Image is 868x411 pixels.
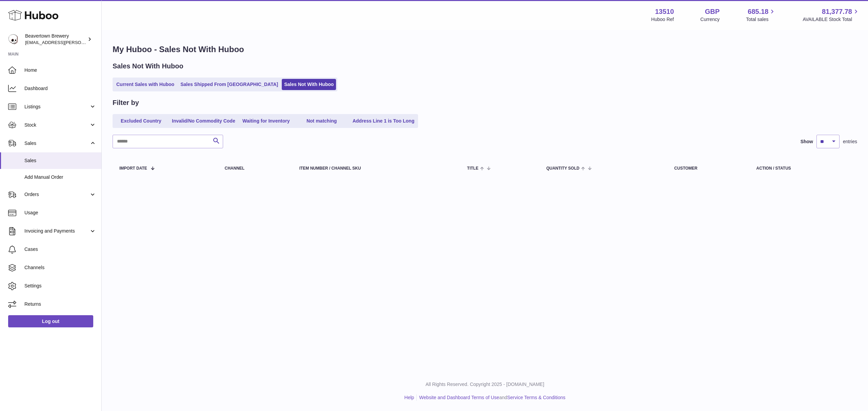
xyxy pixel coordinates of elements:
span: Stock [24,122,89,128]
img: kit.lowe@beavertownbrewery.co.uk [8,34,18,44]
a: Help [405,395,414,400]
span: Listings [24,104,89,110]
span: Title [467,166,478,171]
span: Quantity Sold [546,166,579,171]
a: Address Line 1 is Too Long [350,115,417,127]
h1: My Huboo - Sales Not With Huboo [113,44,857,55]
a: Service Terms & Conditions [507,395,566,400]
span: Add Manual Order [24,174,96,180]
span: Settings [24,283,96,289]
span: AVAILABLE Stock Total [803,16,860,23]
span: Sales [24,157,96,164]
a: 685.18 Total sales [746,7,776,23]
a: Sales Not With Huboo [282,79,336,90]
a: Excluded Country [114,115,168,127]
span: Home [24,67,96,73]
span: Import date [119,166,147,171]
h2: Sales Not With Huboo [113,62,183,71]
li: and [417,394,565,401]
p: All Rights Reserved. Copyright 2025 - [DOMAIN_NAME] [107,381,863,388]
span: 81,377.78 [822,7,852,16]
span: [EMAIL_ADDRESS][PERSON_NAME][DOMAIN_NAME] [25,40,136,45]
div: Huboo Ref [651,16,674,23]
div: Currency [701,16,720,23]
label: Show [801,138,813,145]
span: Usage [24,210,96,216]
div: Channel [224,166,285,171]
a: Not matching [295,115,349,127]
a: Current Sales with Huboo [114,79,177,90]
span: Invoicing and Payments [24,228,89,234]
div: Customer [674,166,743,171]
a: Log out [8,315,93,327]
span: Orders [24,191,89,198]
div: Beavertown Brewery [25,33,86,46]
span: Channels [24,264,96,271]
a: Waiting for Inventory [239,115,293,127]
a: Website and Dashboard Terms of Use [419,395,499,400]
a: 81,377.78 AVAILABLE Stock Total [803,7,860,23]
a: Sales Shipped From [GEOGRAPHIC_DATA] [178,79,280,90]
span: Sales [24,140,89,147]
h2: Filter by [113,98,139,107]
span: Returns [24,301,96,307]
a: Invalid/No Commodity Code [170,115,238,127]
div: Action / Status [756,166,850,171]
strong: 13510 [655,7,674,16]
span: Total sales [746,16,776,23]
span: 685.18 [748,7,768,16]
strong: GBP [705,7,719,16]
span: entries [843,138,857,145]
span: Dashboard [24,85,96,92]
div: Item Number / Channel SKU [299,166,454,171]
span: Cases [24,246,96,253]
